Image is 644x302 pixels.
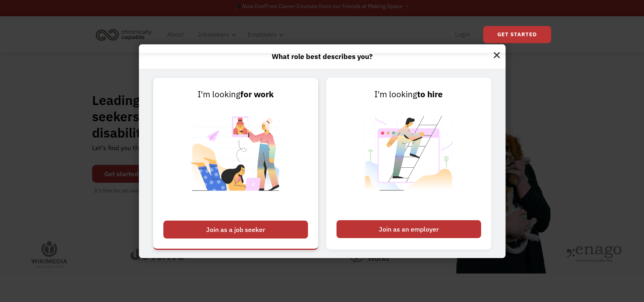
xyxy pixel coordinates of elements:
div: Jobseekers [198,30,229,39]
img: Chronically Capable Personalized Job Matching [185,101,286,216]
div: I'm looking [336,88,481,101]
div: Join as an employer [336,220,481,238]
strong: to hire [417,89,443,100]
a: I'm lookingfor workJoin as a job seeker [153,78,318,249]
a: Login [450,22,475,48]
div: Join as a job seeker [163,221,308,239]
a: Get Started [483,26,551,43]
div: Employers [243,22,286,48]
a: About [162,22,189,48]
div: Jobseekers [193,22,239,48]
strong: for work [240,89,274,100]
img: Chronically Capable logo [93,26,154,44]
div: Employers [248,30,277,39]
strong: What role best describes you? [272,52,373,61]
a: I'm lookingto hireJoin as an employer [326,78,491,249]
a: home [93,26,158,44]
div: I'm looking [163,88,308,101]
